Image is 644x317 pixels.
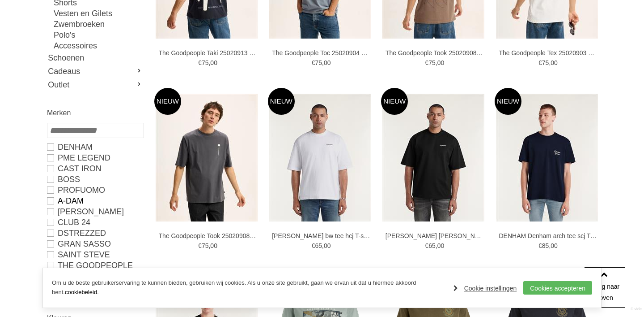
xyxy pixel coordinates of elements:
a: Divide [631,304,642,315]
img: The Goodpeople Took 25020908 T-shirts [156,94,258,221]
a: Cookie instellingen [453,282,517,295]
a: Saint Steve [47,249,143,260]
span: € [312,242,315,249]
span: 75 [315,59,322,66]
a: Schoenen [47,51,143,65]
a: The Goodpeople Took 25020908 T-shirts [159,232,257,240]
img: DENHAM Denham arch tee scj T-shirts [496,94,598,221]
span: € [538,59,542,66]
p: Om u de beste gebruikerservaring te kunnen bieden, gebruiken wij cookies. Als u onze site gebruik... [52,278,445,297]
a: The Goodpeople Tex 25020903 T-shirts [499,49,597,57]
span: 65 [315,242,322,249]
span: € [198,242,202,249]
span: 00 [437,242,445,249]
span: , [208,242,210,249]
span: , [549,242,551,249]
a: [PERSON_NAME] [47,206,143,217]
a: [PERSON_NAME] [PERSON_NAME] tee hcj T-shirts [386,232,484,240]
span: , [549,59,551,66]
a: Accessoires [54,40,143,51]
span: 75 [542,59,549,66]
a: The Goodpeople Toc 25020904 T-shirts [272,49,370,57]
a: A-DAM [47,195,143,206]
span: 00 [437,59,445,66]
span: 00 [210,59,217,66]
span: € [198,59,202,66]
span: 65 [428,242,436,249]
span: 00 [324,59,331,66]
a: Cookies accepteren [523,281,592,295]
span: € [425,59,428,66]
a: DENHAM Denham arch tee scj T-shirts [499,232,597,240]
a: PROFUOMO [47,185,143,195]
span: 00 [551,242,558,249]
a: The Goodpeople Took 25020908 T-shirts [386,49,484,57]
a: The Goodpeople Taki 25020913 T-shirts [159,49,257,57]
span: 75 [202,59,209,66]
span: , [322,242,324,249]
a: Dstrezzed [47,228,143,239]
a: The Goodpeople [47,260,143,271]
span: 00 [324,242,331,249]
span: 00 [210,242,217,249]
span: 75 [428,59,436,66]
span: € [425,242,428,249]
a: cookiebeleid [65,289,97,295]
a: CAST IRON [47,163,143,174]
a: Club 24 [47,217,143,228]
a: GRAN SASSO [47,239,143,249]
h2: Merken [47,107,143,118]
a: BOSS [47,174,143,185]
a: Polo's [54,30,143,40]
a: PME LEGEND [47,152,143,163]
span: , [436,242,437,249]
a: DENHAM [47,142,143,152]
a: Terug naar boven [585,267,625,308]
a: Outlet [47,78,143,91]
span: 85 [542,242,549,249]
a: Zwembroeken [54,19,143,30]
a: Vesten en Gilets [54,8,143,19]
span: € [312,59,315,66]
a: Cadeaus [47,65,143,78]
span: 75 [202,242,209,249]
a: [PERSON_NAME] bw tee hcj T-shirts [272,232,370,240]
span: 00 [551,59,558,66]
img: DENHAM Yin yang bw tee hcj T-shirts [382,94,484,221]
span: , [322,59,324,66]
span: , [436,59,437,66]
img: DENHAM Yinyang bw tee hcj T-shirts [269,94,371,221]
span: € [538,242,542,249]
span: , [208,59,210,66]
